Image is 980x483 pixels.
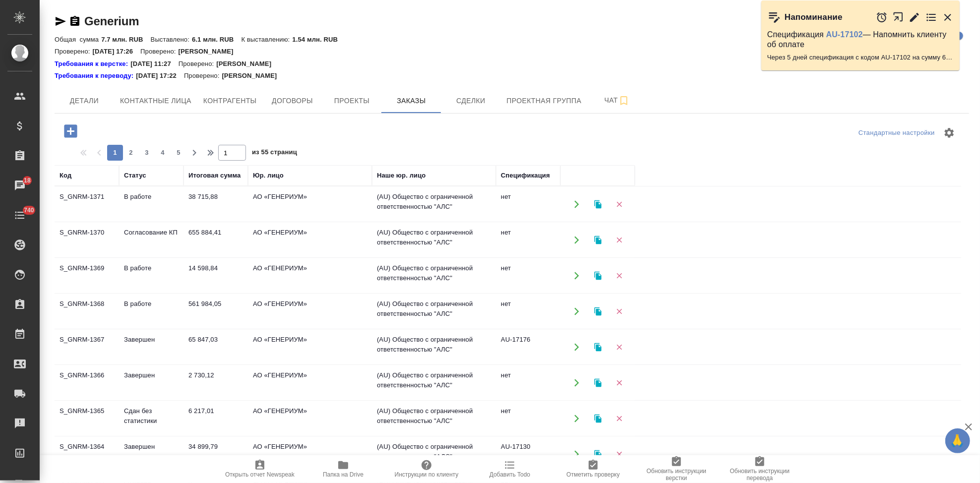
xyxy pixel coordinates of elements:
button: 5 [171,145,186,161]
button: Закрыть [942,11,954,23]
td: 38 715,88 [184,187,248,222]
td: (AU) Общество с ограниченной ответственностью "АЛС" [372,294,496,329]
div: Спецификация [501,171,550,181]
td: (AU) Общество с ограниченной ответственностью "АЛС" [372,365,496,400]
td: Завершен [119,437,184,472]
button: Редактировать [909,11,920,23]
p: 6.1 млн. RUB [192,36,241,43]
button: Открыть [566,408,587,428]
td: Завершен [119,330,184,364]
button: 4 [155,145,171,161]
span: Отметить проверку [566,471,619,478]
td: 34 899,79 [184,437,248,472]
td: S_GNRM-1370 [55,223,119,257]
span: Открыть отчет Newspeak [225,471,295,478]
button: Открыть отчет Newspeak [218,455,302,483]
td: Согласование КП [119,223,184,257]
button: Открыть [566,265,587,286]
td: Сдан без статистики [119,401,184,436]
svg: Подписаться [618,95,630,107]
td: АО «ГЕНЕРИУМ» [248,223,372,257]
span: Контактные лица [120,95,191,107]
button: Открыть [566,301,587,321]
div: Нажми, чтобы открыть папку с инструкцией [55,71,136,81]
p: Общая сумма [55,36,101,43]
div: Код [60,171,71,181]
span: Договоры [268,95,316,107]
p: [PERSON_NAME] [222,71,284,81]
span: Инструкции по клиенту [395,471,459,478]
p: Проверено: [55,48,93,55]
button: Отложить [876,11,888,23]
span: Чат [593,94,641,107]
span: 3 [139,148,155,158]
div: Статус [124,171,146,181]
p: 1.54 млн. RUB [292,36,345,43]
span: Обновить инструкции перевода [724,468,796,482]
a: 18 [2,173,37,198]
span: Папка на Drive [323,471,364,478]
td: нет [496,365,560,400]
a: 740 [2,203,37,228]
p: Проверено: [140,48,179,55]
p: К выставлению: [241,36,292,43]
p: Выставлено: [151,36,192,43]
td: (AU) Общество с ограниченной ответственностью "АЛС" [372,401,496,436]
span: Сделки [447,95,494,107]
td: S_GNRM-1366 [55,365,119,400]
td: AU-17176 [496,330,560,364]
p: [PERSON_NAME] [216,59,279,69]
button: Удалить [609,230,629,250]
td: (AU) Общество с ограниченной ответственностью "АЛС" [372,437,496,472]
td: S_GNRM-1368 [55,294,119,329]
button: Клонировать [588,337,608,357]
td: 2 730,12 [184,365,248,400]
p: Спецификация — Напомнить клиенту об оплате [767,30,954,50]
button: Клонировать [588,372,608,393]
span: Настроить таблицу [937,121,961,145]
span: 740 [18,205,40,215]
button: Обновить инструкции перевода [718,455,801,483]
button: Клонировать [588,265,608,286]
button: Клонировать [588,301,608,321]
span: из 55 страниц [252,146,297,161]
a: AU-17102 [826,30,863,39]
button: Папка на Drive [302,455,385,483]
span: 2 [123,148,139,158]
p: Напоминание [785,12,843,22]
p: 7.7 млн. RUB [101,36,150,43]
td: 14 598,84 [184,258,248,293]
button: Удалить [609,372,629,393]
span: Обновить инструкции верстки [641,468,712,482]
td: S_GNRM-1367 [55,330,119,364]
span: Детали [61,95,108,107]
td: АО «ГЕНЕРИУМ» [248,437,372,472]
button: Открыть [566,337,587,357]
td: Завершен [119,365,184,400]
a: Generium [84,14,139,28]
td: 6 217,01 [184,401,248,436]
div: Итоговая сумма [188,171,241,181]
td: (AU) Общество с ограниченной ответственностью "АЛС" [372,223,496,257]
span: 4 [155,148,171,158]
button: Удалить [609,194,629,214]
p: [DATE] 11:27 [130,59,179,69]
td: (AU) Общество с ограниченной ответственностью "АЛС" [372,330,496,364]
td: АО «ГЕНЕРИУМ» [248,330,372,364]
td: 65 847,03 [184,330,248,364]
td: нет [496,401,560,436]
td: 561 984,05 [184,294,248,329]
div: Нажми, чтобы открыть папку с инструкцией [55,59,130,69]
div: split button [856,125,937,141]
td: В работе [119,294,184,329]
td: АО «ГЕНЕРИУМ» [248,258,372,293]
button: Открыть в новой вкладке [893,6,904,28]
span: 18 [18,176,37,185]
td: АО «ГЕНЕРИУМ» [248,294,372,329]
span: Проектная группа [506,95,581,107]
td: S_GNRM-1371 [55,187,119,222]
button: Удалить [609,444,629,464]
td: S_GNRM-1365 [55,401,119,436]
button: Скопировать ссылку для ЯМессенджера [55,15,66,27]
button: Открыть [566,372,587,393]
